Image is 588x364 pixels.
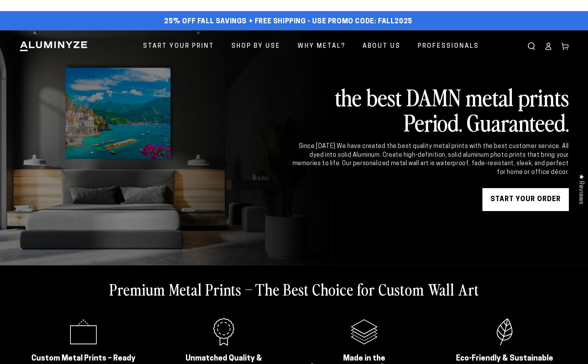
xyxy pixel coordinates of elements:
summary: Search our site [523,38,540,55]
a: Shop By Use [226,36,286,57]
a: About Us [357,36,406,57]
h2: the best DAMN metal prints Period. Guaranteed. [291,84,569,135]
div: Since [DATE] We have created the best quality metal prints with the best customer service. All dy... [291,142,569,177]
span: 25% off FALL Savings + Free Shipping - Use Promo Code: FALL2025 [164,18,412,26]
a: START YOUR Order [482,188,569,211]
span: About Us [363,41,401,52]
span: Shop By Use [231,41,280,52]
span: Start Your Print [143,41,214,52]
h2: Premium Metal Prints – The Best Choice for Custom Wall Art [109,279,479,299]
span: Professionals [418,41,479,52]
img: Aluminyze [19,41,88,52]
div: Click to open Judge.me floating reviews tab [573,168,588,210]
span: Why Metal? [298,41,345,52]
a: Start Your Print [137,36,220,57]
a: Why Metal? [292,36,351,57]
a: Professionals [412,36,485,57]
